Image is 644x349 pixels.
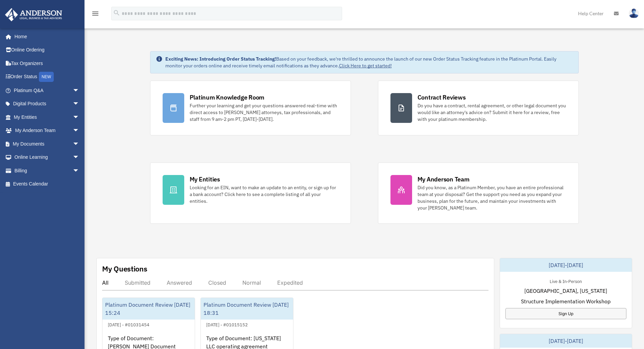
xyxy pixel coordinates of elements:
a: My Entities Looking for an EIN, want to make an update to an entity, or sign up for a bank accoun... [150,162,351,224]
div: Answered [167,279,192,286]
div: Based on your feedback, we're thrilled to announce the launch of our new Order Status Tracking fe... [165,56,573,69]
div: Submitted [125,279,150,286]
div: My Anderson Team [418,175,470,183]
a: Platinum Q&Aarrow_drop_down [5,84,90,97]
div: Did you know, as a Platinum Member, you have an entire professional team at your disposal? Get th... [418,184,566,211]
a: Online Ordering [5,43,90,57]
a: Platinum Knowledge Room Further your learning and get your questions answered real-time with dire... [150,81,351,135]
span: arrow_drop_down [73,151,86,165]
span: arrow_drop_down [73,137,86,151]
a: menu [91,12,99,18]
span: arrow_drop_down [73,97,86,111]
a: Billingarrow_drop_down [5,164,90,177]
span: arrow_drop_down [73,110,86,124]
div: Normal [242,279,261,286]
a: Digital Productsarrow_drop_down [5,97,90,111]
span: [GEOGRAPHIC_DATA], [US_STATE] [524,287,607,295]
div: Closed [208,279,226,286]
div: Do you have a contract, rental agreement, or other legal document you would like an attorney's ad... [418,102,566,123]
div: My Entities [190,175,220,183]
a: My Entitiesarrow_drop_down [5,110,90,124]
div: Contract Reviews [418,93,466,102]
div: [DATE] - #01015152 [201,321,253,328]
a: My Anderson Team Did you know, as a Platinum Member, you have an entire professional team at your... [378,162,579,224]
div: Expedited [277,279,303,286]
i: search [113,9,120,17]
strong: Exciting News: Introducing Order Status Tracking! [165,56,276,62]
a: Events Calendar [5,177,90,191]
span: Structure Implementation Workshop [521,297,611,305]
div: NEW [39,72,54,82]
a: Sign Up [505,308,626,319]
div: [DATE]-[DATE] [500,334,632,348]
a: Order StatusNEW [5,70,90,84]
div: Further your learning and get your questions answered real-time with direct access to [PERSON_NAM... [190,102,338,123]
div: Platinum Document Review [DATE] 18:31 [201,298,293,320]
a: Online Learningarrow_drop_down [5,151,90,164]
a: Home [5,30,86,43]
div: Platinum Knowledge Room [190,93,265,102]
img: Anderson Advisors Platinum Portal [3,8,64,21]
a: My Anderson Teamarrow_drop_down [5,124,90,137]
div: Live & In-Person [544,277,587,284]
a: Click Here to get started! [339,63,392,69]
a: My Documentsarrow_drop_down [5,137,90,151]
div: All [102,279,109,286]
div: Platinum Document Review [DATE] 15:24 [102,298,195,320]
div: [DATE] - #01031454 [102,321,155,328]
div: Looking for an EIN, want to make an update to an entity, or sign up for a bank account? Click her... [190,184,338,204]
img: User Pic [629,8,639,18]
span: arrow_drop_down [73,84,86,97]
div: My Questions [102,264,147,274]
a: Tax Organizers [5,57,90,70]
div: [DATE]-[DATE] [500,258,632,272]
span: arrow_drop_down [73,164,86,178]
a: Contract Reviews Do you have a contract, rental agreement, or other legal document you would like... [378,81,579,135]
span: arrow_drop_down [73,124,86,138]
i: menu [91,9,99,18]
